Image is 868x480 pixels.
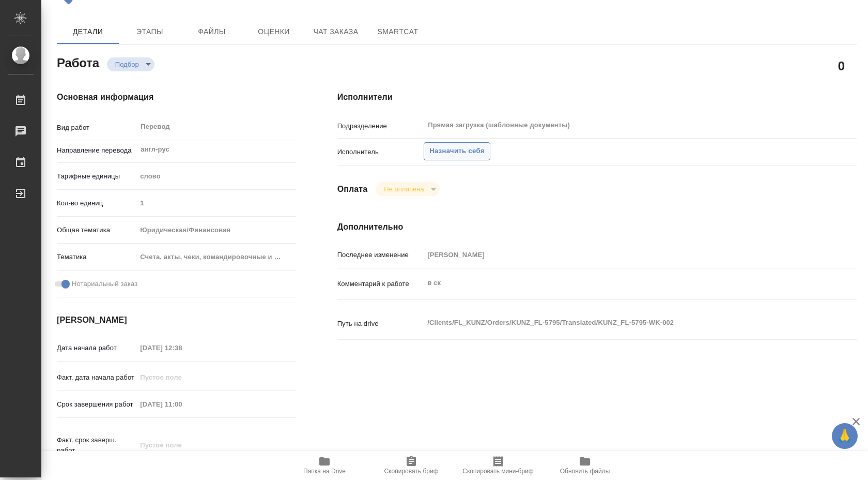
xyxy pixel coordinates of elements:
[57,225,136,235] p: Общая тематика
[57,399,136,410] p: Срок завершения работ
[337,147,424,157] p: Исполнитель
[376,182,439,196] div: Подбор
[424,142,490,160] button: Назначить себя
[57,145,136,156] p: Направление перевода
[281,451,368,480] button: Папка на Drive
[125,25,175,38] span: Этапы
[337,91,857,103] h4: Исполнители
[57,314,296,326] h4: [PERSON_NAME]
[384,468,438,475] span: Скопировать бриф
[337,121,424,131] p: Подразделение
[57,198,136,208] p: Кол-во единиц
[337,250,424,260] p: Последнее изменение
[337,221,857,233] h4: Дополнительно
[136,340,227,355] input: Пустое поле
[303,468,346,475] span: Папка на Drive
[311,25,361,38] span: Чат заказа
[136,397,227,412] input: Пустое поле
[57,252,136,262] p: Тематика
[187,25,237,38] span: Файлы
[136,221,296,239] div: Юридическая/Финансовая
[424,314,813,332] textarea: /Clients/FL_KUNZ/Orders/KUNZ_FL-5795/Translated/KUNZ_FL-5795-WK-002
[560,468,610,475] span: Обновить файлы
[455,451,541,480] button: Скопировать мини-бриф
[57,435,136,456] p: Факт. срок заверш. работ
[136,196,296,211] input: Пустое поле
[381,185,427,193] button: Не оплачена
[107,57,154,71] div: Подбор
[836,425,854,447] span: 🙏
[337,319,424,329] p: Путь на drive
[373,25,423,38] span: SmartCat
[63,25,113,38] span: Детали
[57,123,136,133] p: Вид работ
[136,168,296,185] div: слово
[57,91,296,103] h4: Основная информация
[462,468,533,475] span: Скопировать мини-бриф
[57,53,99,71] h2: Работа
[337,183,368,196] h4: Оплата
[136,438,227,453] input: Пустое поле
[424,274,813,292] textarea: в ск
[57,171,136,182] p: Тарифные единицы
[136,248,296,266] div: Счета, акты, чеки, командировочные и таможенные документы
[424,247,813,262] input: Пустое поле
[112,60,142,69] button: Подбор
[541,451,628,480] button: Обновить файлы
[337,279,424,289] p: Комментарий к работе
[57,343,136,353] p: Дата начала работ
[368,451,455,480] button: Скопировать бриф
[429,145,484,157] span: Назначить себя
[72,279,137,289] span: Нотариальный заказ
[136,370,227,385] input: Пустое поле
[838,57,845,74] h2: 0
[57,372,136,383] p: Факт. дата начала работ
[832,423,858,449] button: 🙏
[249,25,299,38] span: Оценки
